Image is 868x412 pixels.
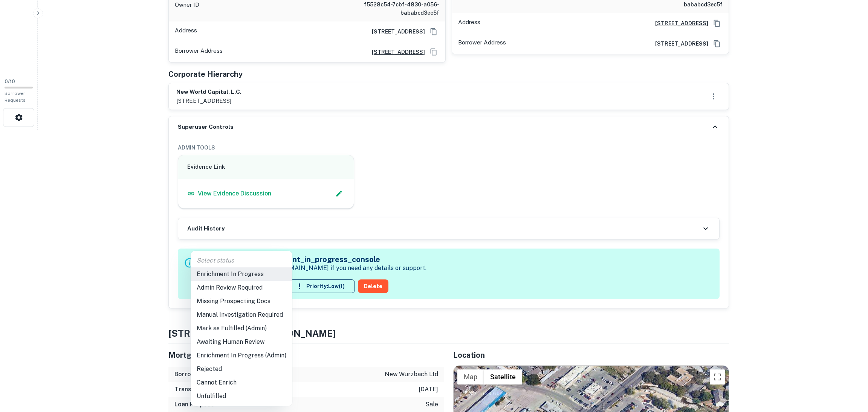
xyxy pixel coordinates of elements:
[830,352,868,388] iframe: Chat Widget
[191,281,292,295] li: Admin Review Required
[191,376,292,389] li: Cannot Enrich
[191,295,292,308] li: Missing Prospecting Docs
[191,389,292,403] li: Unfulfilled
[191,308,292,322] li: Manual Investigation Required
[191,322,292,335] li: Mark as Fulfilled (Admin)
[191,267,292,281] li: Enrichment In Progress
[191,349,292,362] li: Enrichment In Progress (Admin)
[191,335,292,349] li: Awaiting Human Review
[191,362,292,376] li: Rejected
